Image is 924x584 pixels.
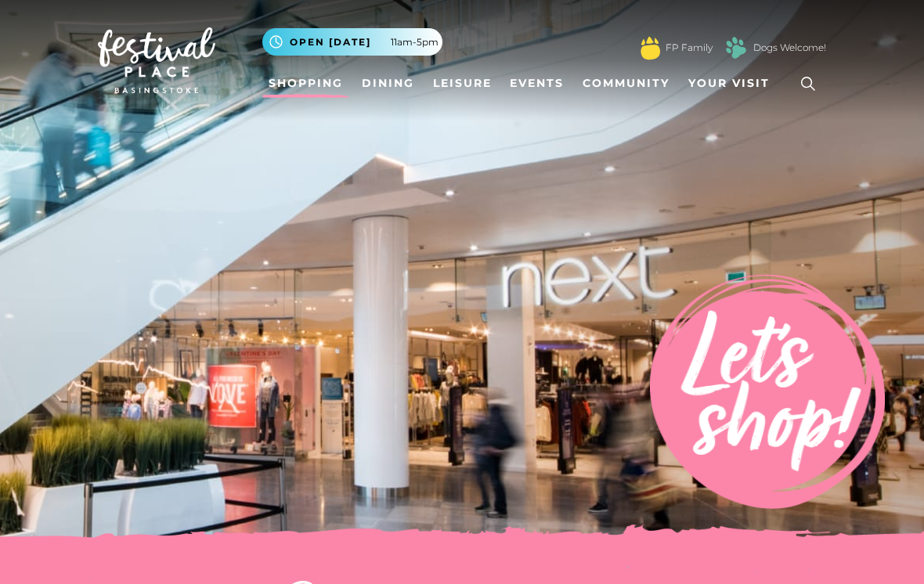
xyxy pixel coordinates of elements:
[262,28,442,56] button: Open [DATE] 11am-5pm
[98,27,215,93] img: Festival Place Logo
[262,69,349,98] a: Shopping
[427,69,498,98] a: Leisure
[356,69,420,98] a: Dining
[504,69,570,98] a: Events
[290,35,371,49] span: Open [DATE]
[576,69,676,98] a: Community
[666,41,713,55] a: FP Family
[391,35,439,49] span: 11am-5pm
[753,41,826,55] a: Dogs Welcome!
[682,69,784,98] a: Your Visit
[688,75,770,92] span: Your Visit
